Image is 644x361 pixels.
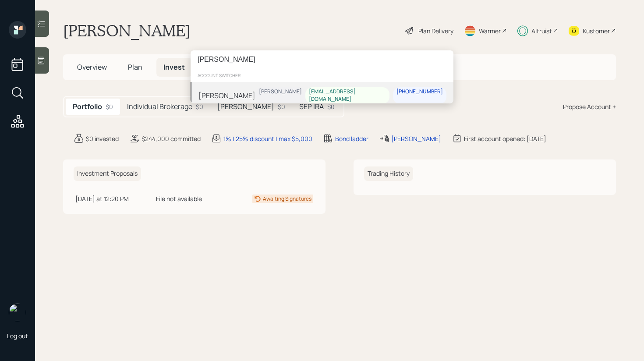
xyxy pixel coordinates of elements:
[191,50,453,69] input: Type a command or search…
[259,88,302,96] div: [PERSON_NAME]
[396,88,443,96] div: [PHONE_NUMBER]
[309,88,386,103] div: [EMAIL_ADDRESS][DOMAIN_NAME]
[198,90,255,101] div: [PERSON_NAME]
[191,69,453,82] div: account switcher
